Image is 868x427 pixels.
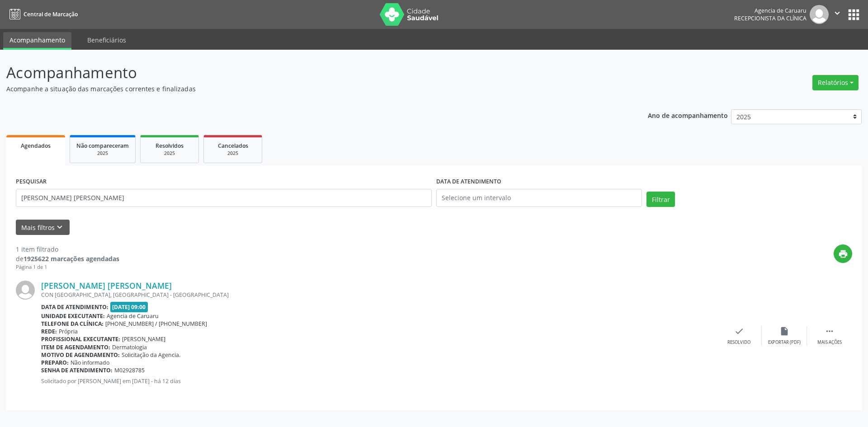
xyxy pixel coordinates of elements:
div: Agencia de Caruaru [734,7,807,14]
span: M02928785 [114,366,145,374]
i: print [838,249,848,259]
label: PESQUISAR [16,175,47,189]
div: de [16,254,119,263]
div: CON [GEOGRAPHIC_DATA], [GEOGRAPHIC_DATA] - [GEOGRAPHIC_DATA] [41,291,717,299]
b: Data de atendimento: [41,303,108,311]
span: Recepcionista da clínica [734,14,807,22]
span: Dermatologia [112,343,147,351]
span: Não compareceram [76,142,129,150]
a: Beneficiários [81,32,132,48]
div: Mais ações [817,339,842,346]
p: Acompanhamento [6,61,605,84]
strong: 1925622 marcações agendadas [24,254,119,263]
span: [DATE] 09:00 [110,302,148,312]
a: Acompanhamento [3,32,71,50]
img: img [810,5,829,24]
div: Exportar (PDF) [768,339,801,346]
b: Unidade executante: [41,312,105,320]
a: Central de Marcação [6,7,78,22]
a: [PERSON_NAME] [PERSON_NAME] [41,281,172,291]
button: Mais filtroskeyboard_arrow_down [16,220,70,235]
p: Solicitado por [PERSON_NAME] em [DATE] - há 12 dias [41,377,717,385]
span: Solicitação da Agencia. [122,351,180,359]
div: Resolvido [727,339,750,346]
input: Selecione um intervalo [436,189,642,207]
div: Página 1 de 1 [16,263,119,271]
b: Profissional executante: [41,335,120,343]
div: 2025 [76,150,129,157]
span: Própria [59,328,78,335]
input: Nome, código do beneficiário ou CPF [16,189,432,207]
span: [PERSON_NAME] [122,335,165,343]
i: check [734,326,744,336]
div: 1 item filtrado [16,244,119,254]
span: Cancelados [218,142,248,150]
i: keyboard_arrow_down [55,222,65,232]
button: Filtrar [646,192,675,207]
span: Central de Marcação [24,10,78,18]
span: Não informado [71,359,109,366]
div: 2025 [210,150,255,157]
b: Senha de atendimento: [41,366,113,374]
p: Ano de acompanhamento [648,109,728,121]
span: [PHONE_NUMBER] / [PHONE_NUMBER] [105,320,207,328]
button:  [829,5,846,24]
b: Motivo de agendamento: [41,351,120,359]
button: Relatórios [812,75,859,90]
label: DATA DE ATENDIMENTO [436,175,501,189]
i:  [825,326,835,336]
div: 2025 [147,150,192,157]
b: Preparo: [41,359,69,366]
span: Resolvidos [156,142,184,150]
span: Agendados [21,142,51,150]
button: apps [846,7,862,23]
button: print [834,244,852,263]
span: Agencia de Caruaru [107,312,159,320]
b: Rede: [41,328,57,335]
p: Acompanhe a situação das marcações correntes e finalizadas [6,84,605,94]
b: Telefone da clínica: [41,320,104,328]
i:  [832,8,842,18]
img: img [16,281,35,300]
i: insert_drive_file [779,326,789,336]
b: Item de agendamento: [41,343,110,351]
